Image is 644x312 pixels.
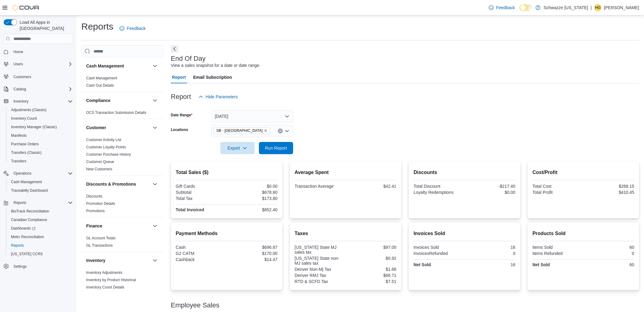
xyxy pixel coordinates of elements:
span: Traceabilty Dashboard [11,188,48,193]
div: $170.00 [228,251,278,256]
div: Gift Cards [176,184,226,189]
button: Reports [1,198,75,207]
span: HG [595,4,601,11]
strong: Total Invoiced [176,207,204,212]
span: Home [11,48,73,56]
div: Items Sold [532,245,582,250]
div: $66.71 [347,273,396,278]
button: Metrc Reconciliation [6,233,75,241]
span: Load All Apps in [GEOGRAPHIC_DATA] [17,19,73,31]
label: Date Range [171,113,193,118]
button: Remove SB - North Denver from selection in this group [264,129,267,132]
div: $173.80 [228,196,278,201]
button: Manifests [6,131,75,140]
div: $42.41 [347,184,396,189]
div: 0 [466,251,515,256]
a: New Customers [86,167,112,171]
span: Customer Loyalty Points [86,145,126,150]
div: G2 CATM [176,251,226,256]
a: OCS Transaction Submission Details [86,111,146,115]
a: Customer Loyalty Points [86,145,126,149]
div: $410.45 [584,190,634,195]
div: Cash [176,245,226,250]
span: Adjustments (Classic) [9,106,73,114]
label: Locations [171,127,188,132]
span: Inventory Count Details [86,285,124,290]
div: Compliance [81,109,164,119]
button: Adjustments (Classic) [6,106,75,114]
h2: Payment Methods [176,230,278,237]
div: -$217.40 [466,184,515,189]
h3: Customer [86,125,106,131]
span: Hide Parameters [206,94,238,100]
h2: Taxes [295,230,396,237]
span: Inventory Manager (Classic) [9,123,73,131]
h2: Total Sales ($) [176,169,278,176]
span: Reports [13,200,26,205]
a: [US_STATE] CCRS [9,250,45,258]
button: Operations [11,170,34,177]
span: Feedback [127,25,145,31]
div: Denver Non-Mj Tax [295,267,344,272]
button: Inventory [11,98,31,105]
span: Inventory Count [11,116,37,121]
a: Transfers [9,158,29,165]
input: Dark Mode [520,5,532,11]
span: Reports [9,242,73,249]
img: Cova [12,5,40,11]
button: Clear input [278,129,283,133]
span: Metrc Reconciliation [9,233,73,241]
div: 16 [466,262,515,267]
div: $0.92 [347,256,396,261]
button: Finance [86,223,150,229]
button: Customers [1,72,75,81]
button: BioTrack Reconciliation [6,207,75,216]
div: Total Discount [414,184,463,189]
a: Home [11,48,26,56]
button: Compliance [151,97,159,104]
h3: Compliance [86,97,110,103]
div: View a sales snapshot for a date or date range. [171,62,260,69]
button: Canadian Compliance [6,216,75,224]
button: Next [171,45,178,53]
h3: Employee Sales [171,302,219,309]
span: Promotion Details [86,201,115,206]
button: Inventory [1,97,75,106]
span: Purchase Orders [11,142,39,147]
div: Finance [81,234,164,252]
span: Manifests [9,132,73,139]
span: Catalog [11,85,73,93]
span: Feedback [496,5,515,11]
h2: Discounts [414,169,515,176]
div: InvoicesRefunded [414,251,463,256]
a: Inventory Adjustments [86,270,122,275]
div: [US_STATE] State MJ sales tax [295,245,344,255]
p: [PERSON_NAME] [604,4,639,11]
div: 60 [584,262,634,267]
button: Cash Management [151,62,159,70]
div: $268.15 [584,184,634,189]
span: Customer Activity List [86,137,121,142]
h2: Average Spent [295,169,396,176]
a: Feedback [486,2,517,14]
button: Inventory Manager (Classic) [6,123,75,131]
div: Subtotal [176,190,226,195]
span: Discounts [86,194,102,199]
button: Inventory [86,257,150,263]
span: Canadian Compliance [9,216,73,223]
span: Inventory Count [9,115,73,122]
div: RTD & SCFD Tax [295,279,344,284]
a: Cash Management [9,178,44,186]
button: Customer [151,124,159,131]
a: Reports [9,242,26,249]
div: [US_STATE] State non-MJ sales tax [295,256,344,266]
div: Total Profit [532,190,582,195]
button: Purchase Orders [6,140,75,148]
div: $14.47 [228,257,278,262]
span: Inventory by Product Historical [86,278,136,282]
a: Metrc Reconciliation [9,233,46,241]
button: Export [220,142,255,154]
span: SB - [GEOGRAPHIC_DATA] [216,128,263,134]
